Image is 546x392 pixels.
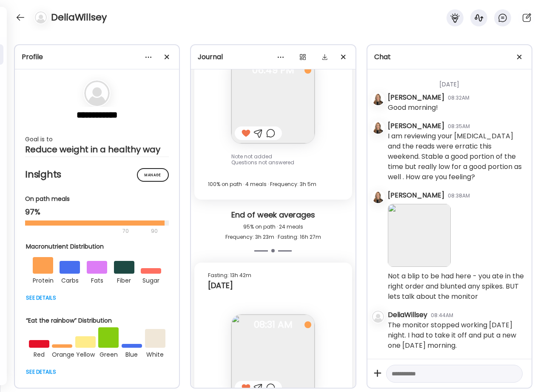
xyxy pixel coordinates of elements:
div: I am reviewing your [MEDICAL_DATA] and the reads were erratic this weekend. Stable a good portion... [388,131,525,182]
div: Macronutrient Distribution [26,242,168,251]
h4: DeliaWillsey [51,11,107,24]
span: Note not added [231,153,272,160]
div: Journal [198,52,348,62]
div: Reduce weight in a healthy way [25,144,169,155]
div: 08:35AM [448,123,470,130]
div: 90 [150,226,159,236]
img: bg-avatar-default.svg [372,311,384,323]
div: [PERSON_NAME] [388,121,444,131]
div: 08:44AM [431,312,453,319]
img: avatars%2FC7qqOxmwlCb4p938VsoDHlkq1VT2 [372,122,384,134]
h2: Insights [25,168,169,181]
div: DeliaWillsey [388,310,427,320]
div: Profile [22,52,172,62]
div: white [145,348,165,360]
img: bg-avatar-default.svg [84,80,110,106]
span: 08:31 AM [231,321,315,329]
div: Goal is to [25,134,169,144]
div: sugar [141,274,161,286]
img: images%2FGHdhXm9jJtNQdLs9r9pbhWu10OF2%2FZmfTghh0Yj0TA67DUD2s%2FxCf1604GaNqf8ATBnb6A_240 [231,60,315,143]
img: images%2FGHdhXm9jJtNQdLs9r9pbhWu10OF2%2FU37BrHaci4vOwDhzIqrj%2FWvu0muTHBDvjc8oJeM5r_240 [388,204,451,267]
div: [DATE] [388,70,525,92]
div: Good morning! [388,103,438,113]
div: Not a blip to be had here - you ate in the right order and blunted any spikes. BUT lets talk abou... [388,271,525,302]
div: “Eat the rainbow” Distribution [26,316,168,325]
div: Manage [137,168,169,182]
div: The monitor stopped working [DATE] night. I had to take it off and put a new one [DATE] morning. [388,320,525,351]
span: Questions not answered [231,159,294,166]
div: red [29,348,49,360]
img: avatars%2FC7qqOxmwlCb4p938VsoDHlkq1VT2 [372,93,384,105]
div: 100% on path · 4 meals · Frequency: 3h 5m [208,179,338,189]
div: green [98,348,119,360]
div: fiber [114,274,134,286]
div: orange [52,348,72,360]
div: End of week averages [198,210,348,222]
img: avatars%2FC7qqOxmwlCb4p938VsoDHlkq1VT2 [372,191,384,203]
div: carbs [60,274,80,286]
div: Chat [374,52,525,62]
div: 97% [25,207,169,217]
div: 70 [25,226,148,236]
div: 08:32AM [448,94,469,102]
span: 06:49 PM [231,66,315,74]
div: fats [87,274,107,286]
div: Fasting: 13h 42m [208,270,338,280]
div: [DATE] [208,280,338,291]
div: On path meals [25,195,169,203]
div: blue [122,348,142,360]
div: 08:38AM [448,192,470,200]
div: yellow [75,348,96,360]
div: [PERSON_NAME] [388,92,444,103]
div: 95% on path · 24 meals Frequency: 3h 23m · Fasting: 16h 27m [198,222,348,242]
img: bg-avatar-default.svg [35,11,47,23]
div: protein [33,274,53,286]
div: [PERSON_NAME] [388,190,444,200]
